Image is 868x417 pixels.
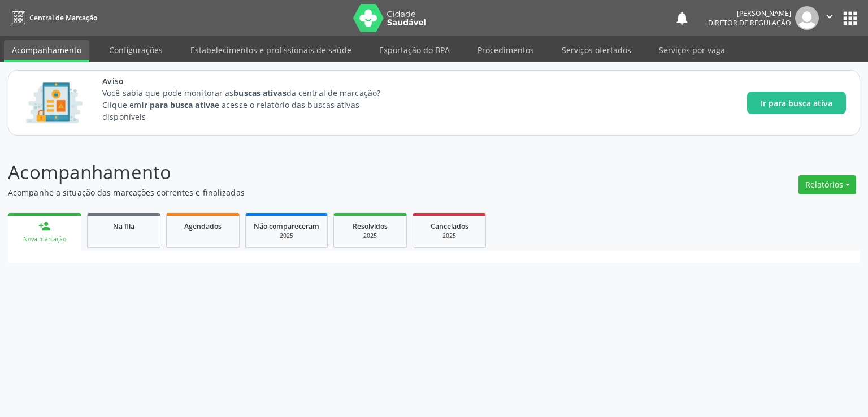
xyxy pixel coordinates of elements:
a: Procedimentos [470,40,542,60]
button:  [819,6,840,30]
button: Relatórios [798,175,856,194]
img: Imagem de CalloutCard [22,77,86,128]
a: Central de Marcação [8,8,97,27]
div: 2025 [254,232,319,240]
button: Ir para busca ativa [747,92,846,114]
strong: Ir para busca ativa [141,99,215,110]
div: [PERSON_NAME] [708,8,791,18]
a: Acompanhamento [4,40,89,62]
span: Não compareceram [254,221,319,231]
p: Você sabia que pode monitorar as da central de marcação? Clique em e acesse o relatório das busca... [102,87,401,123]
button: notifications [674,10,690,26]
span: Agendados [184,221,222,231]
a: Serviços ofertados [554,40,639,60]
span: Aviso [102,75,401,87]
button: apps [840,8,860,28]
span: Na fila [113,221,134,231]
p: Acompanhamento [8,158,605,186]
span: Central de Marcação [29,13,97,23]
div: 2025 [342,232,398,240]
span: Diretor de regulação [708,18,791,28]
a: Estabelecimentos e profissionais de saúde [183,40,359,60]
div: 2025 [421,232,478,240]
span: Resolvidos [353,221,388,231]
a: Exportação do BPA [371,40,458,60]
a: Configurações [101,40,171,60]
p: Acompanhe a situação das marcações correntes e finalizadas [8,186,605,198]
span: Ir para busca ativa [761,97,832,109]
strong: buscas ativas [233,88,286,98]
img: img [795,6,819,30]
span: Cancelados [431,221,468,231]
div: Nova marcação [16,235,73,244]
i:  [823,10,836,23]
div: person_add [38,220,51,232]
a: Serviços por vaga [651,40,733,60]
